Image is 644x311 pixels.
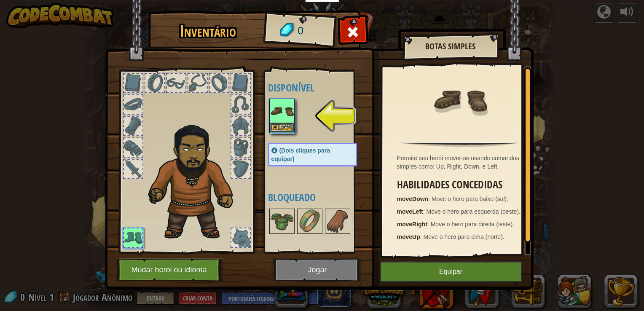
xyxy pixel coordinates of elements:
[270,209,294,233] img: portrait.png
[397,208,423,215] strong: moveLeft
[271,147,330,162] span: (Dois cliques para equipar)
[420,233,424,240] span: :
[427,208,521,215] span: Move o hero para esquerda (oeste).
[380,261,522,282] button: Equipar
[144,118,247,241] img: duelist_hair.png
[423,208,427,215] span: :
[268,82,374,93] h4: Disponível
[268,192,374,203] h4: Bloqueado
[428,196,432,202] span: :
[432,72,487,127] img: portrait.png
[326,209,349,233] img: portrait.png
[117,258,224,282] button: Mudar herói ou idioma
[397,196,429,202] strong: moveDown
[397,221,427,228] strong: moveRight
[427,221,431,228] span: :
[270,123,294,132] button: Equipar
[397,154,527,171] div: Permite seu herói mover-se usando comandos simples como: Up, Right, Down, e Left.
[424,233,504,240] span: Move o hero para cima (norte).
[411,42,490,51] h2: Botas Simples
[397,179,527,190] h3: Habilidades Concedidas
[297,23,304,39] span: 0
[154,22,262,40] h1: Inventário
[401,142,518,147] img: hr.png
[397,233,420,240] strong: moveUp
[431,221,514,228] span: Move o hero para direita (leste).
[298,209,322,233] img: portrait.png
[270,99,294,123] img: portrait.png
[432,196,508,202] span: Move o hero para baixo (sul).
